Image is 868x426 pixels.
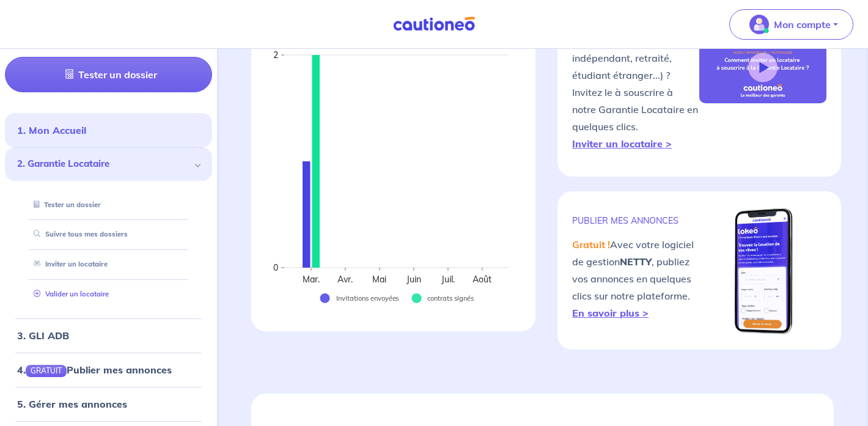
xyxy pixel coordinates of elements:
a: En savoir plus > [572,307,649,319]
a: Inviter un locataire > [572,138,672,150]
text: 2 [273,50,278,61]
img: mobile-lokeo.png [731,206,795,335]
em: Gratuit ! [572,238,610,251]
text: Mar. [303,274,320,285]
text: 0 [273,262,278,273]
strong: NETTY [620,255,652,268]
p: Avec votre logiciel de gestion , publiez vos annonces en quelques clics sur notre plateforme. [572,236,699,321]
div: 5. Gérer mes annonces [5,392,212,416]
a: Suivre tous mes dossiers [29,230,128,238]
a: Tester un dossier [5,57,212,92]
div: Suivre tous mes dossiers [20,224,197,244]
div: Tester un dossier [20,194,197,215]
text: Juil. [441,274,455,285]
a: Valider un locataire [29,290,109,298]
img: video-gli-new-none.jpg [699,32,826,103]
p: Mon compte [774,17,831,32]
div: 4.GRATUITPublier mes annonces [5,358,212,382]
a: Tester un dossier [29,200,101,208]
img: Cautioneo [388,17,480,32]
a: 5. Gérer mes annonces [17,398,127,410]
text: Août [473,274,492,285]
div: 2. Garantie Locataire [5,147,212,181]
div: 3. GLI ADB [5,323,212,348]
p: publier mes annonces [572,215,699,226]
text: Mai [373,274,387,285]
text: Juin [406,274,421,285]
div: Valider un locataire [20,284,197,304]
a: 1. Mon Accueil [17,124,86,136]
div: Inviter un locataire [20,254,197,274]
a: 3. GLI ADB [17,329,69,342]
a: 4.GRATUITPublier mes annonces [17,364,172,376]
img: illu_account_valid_menu.svg [749,15,769,34]
div: 1. Mon Accueil [5,118,212,142]
button: illu_account_valid_menu.svgMon compte [729,9,853,40]
a: Inviter un locataire [29,260,108,268]
text: Avr. [338,274,353,285]
span: 2. Garantie Locataire [17,157,191,171]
